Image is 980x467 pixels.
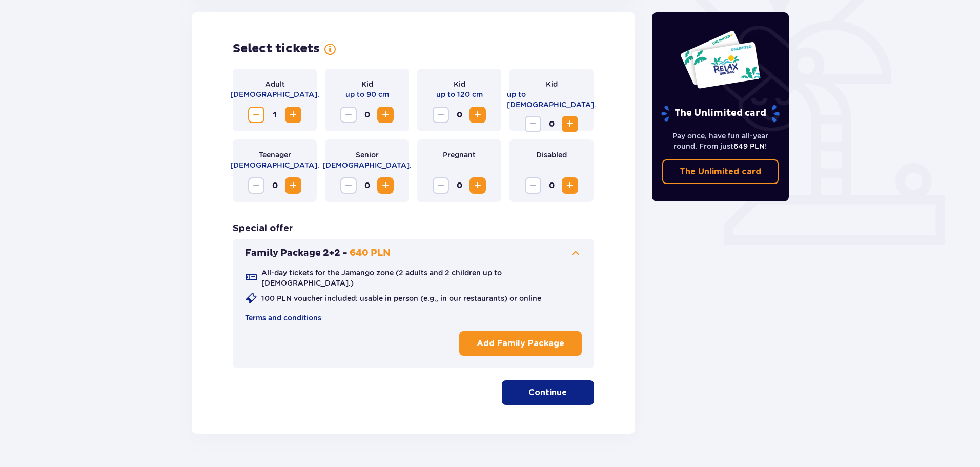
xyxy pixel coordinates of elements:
p: Disabled [536,150,567,160]
span: 0 [359,107,375,123]
button: Increase [285,177,301,194]
p: up to 90 cm [345,89,389,99]
button: Increase [562,177,578,194]
button: Increase [469,177,486,194]
button: Decrease [433,177,449,194]
span: 0 [543,116,560,132]
p: The Unlimited card [660,105,781,123]
span: 0 [451,177,467,194]
button: Decrease [248,107,264,123]
button: Increase [562,116,578,132]
a: Terms and conditions [245,313,321,323]
a: The Unlimited card [662,159,779,184]
p: Kid [454,79,465,89]
button: Decrease [525,116,541,132]
p: 640 PLN [350,247,391,259]
p: Kid [361,79,373,89]
button: Add Family Package [459,331,582,356]
p: [DEMOGRAPHIC_DATA]. [230,89,319,99]
p: Continue [528,387,567,398]
button: Family Package 2+2 -640 PLN [245,247,582,259]
p: Teenager [259,150,291,160]
button: Increase [377,107,394,123]
p: Adult [265,79,285,89]
img: Two entry cards to Suntago with the word 'UNLIMITED RELAX', featuring a white background with tro... [680,30,761,89]
button: Decrease [433,107,449,123]
span: 649 PLN [733,142,765,150]
button: Decrease [248,177,264,194]
p: [DEMOGRAPHIC_DATA]. [322,160,412,170]
button: Decrease [525,177,541,194]
p: The Unlimited card [680,166,761,177]
p: [DEMOGRAPHIC_DATA]. [230,160,319,170]
p: 100 PLN voucher included: usable in person (e.g., in our restaurants) or online [261,293,541,303]
button: Increase [377,177,394,194]
button: Decrease [340,107,357,123]
button: Increase [285,107,301,123]
p: Pregnant [443,150,476,160]
p: up to 120 cm [436,89,483,99]
h2: Select tickets [233,41,320,56]
p: Add Family Package [477,338,564,349]
p: Family Package 2+2 - [245,247,348,259]
span: 0 [543,177,560,194]
span: 0 [359,177,375,194]
button: Decrease [340,177,357,194]
span: 1 [267,107,283,123]
p: Kid [546,79,558,89]
span: 0 [267,177,283,194]
h3: Special offer [233,222,293,235]
p: Senior [356,150,379,160]
p: up to [DEMOGRAPHIC_DATA]. [507,89,596,110]
p: All-day tickets for the Jamango zone (2 adults and 2 children up to [DEMOGRAPHIC_DATA].) [261,268,582,288]
button: Continue [502,380,594,405]
button: Increase [469,107,486,123]
span: 0 [451,107,467,123]
p: Pay once, have fun all-year round. From just ! [662,131,779,151]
